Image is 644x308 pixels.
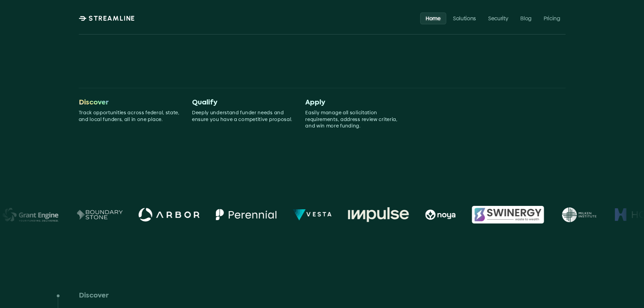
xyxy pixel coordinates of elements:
p: Deeply understand funder needs and ensure you have a competitive proposal. [192,110,294,123]
span: Discover [79,99,109,107]
p: Apply [305,99,408,107]
p: STREAMLINE [89,14,135,22]
p: Home [426,15,441,21]
p: VESTA [306,211,333,218]
p: Track opportunities across federal, state, and local funders, all in one place. [79,110,181,123]
a: STREAMLINE [79,14,135,22]
a: Security [483,12,514,24]
p: Qualify [192,99,294,107]
p: Security [488,15,508,21]
h3: Discover [79,292,109,300]
p: Blog [520,15,531,21]
p: Pricing [544,15,560,21]
p: Solutions [453,15,476,21]
a: Blog [515,12,537,24]
p: Easily manage all solicitation requirements, address review criteria, and win more funding. [305,110,408,129]
a: Pricing [538,12,566,24]
a: Home [420,12,446,24]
